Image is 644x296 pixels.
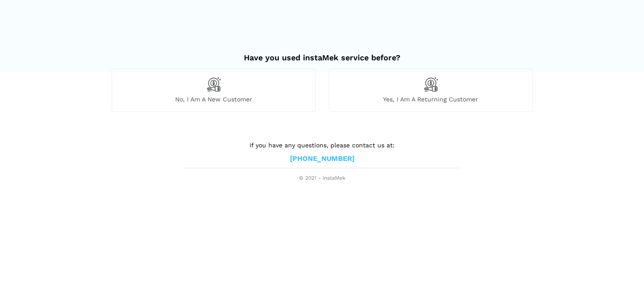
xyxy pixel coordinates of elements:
span: No, I am a new customer [112,95,315,103]
p: If you have any questions, please contact us at: [184,140,460,150]
h2: Have you used instaMek service before? [112,44,533,63]
span: © 2021 - instaMek [184,175,460,182]
span: Yes, I am a returning customer [329,95,532,103]
a: [PHONE_NUMBER] [290,154,355,164]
